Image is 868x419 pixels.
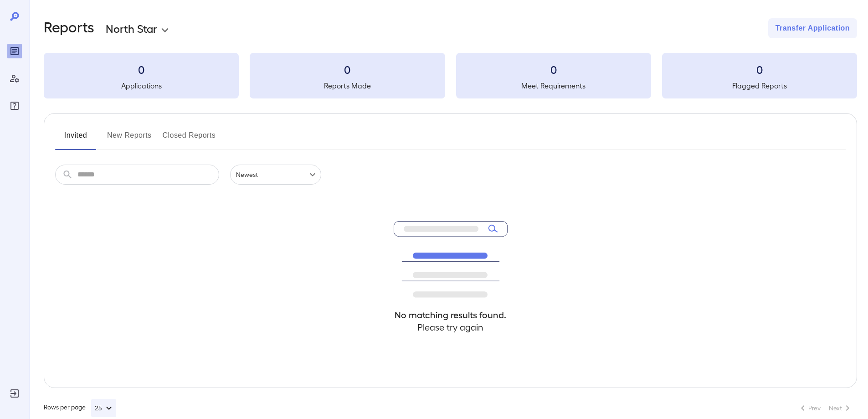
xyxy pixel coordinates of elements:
div: Manage Users [7,71,22,86]
nav: pagination navigation [793,401,857,415]
h3: 0 [250,62,445,77]
button: Invited [55,128,96,150]
div: Rows per page [44,399,116,417]
button: New Reports [107,128,152,150]
p: North Star [106,21,157,36]
h3: 0 [662,62,857,77]
h5: Applications [44,80,239,91]
div: Log Out [7,386,22,401]
button: Transfer Application [768,18,857,38]
div: Newest [230,165,321,185]
h3: 0 [456,62,651,77]
button: 25 [91,399,116,417]
h2: Reports [44,18,94,38]
button: Closed Reports [163,128,216,150]
h4: Please try again [394,321,508,333]
h5: Meet Requirements [456,80,651,91]
h5: Reports Made [250,80,445,91]
h5: Flagged Reports [662,80,857,91]
h4: No matching results found. [394,309,508,321]
summary: 0Applications0Reports Made0Meet Requirements0Flagged Reports [44,53,857,98]
div: FAQ [7,98,22,113]
div: Reports [7,44,22,58]
h3: 0 [44,62,239,77]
